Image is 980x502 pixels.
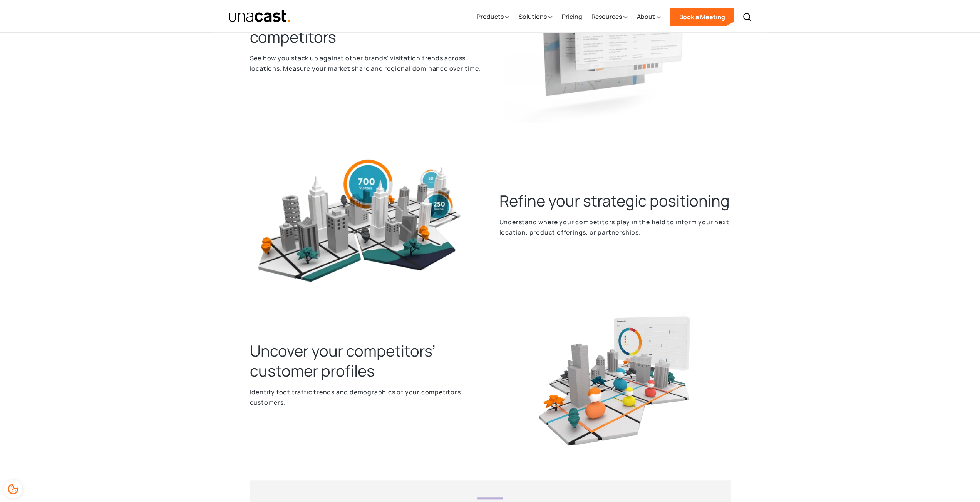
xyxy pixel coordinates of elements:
div: Resources [591,12,622,21]
div: Cookie Preferences [4,480,22,498]
div: Products [476,12,503,21]
img: Illustration - Rooted in data science [538,311,692,447]
img: Search icon [742,12,752,22]
p: Understand where your competitors play in the field to inform your next location, product offerin... [499,217,730,237]
div: About [637,12,655,21]
h2: Refine your strategic positioning [499,191,730,211]
a: Pricing [561,1,582,33]
div: Products [476,1,509,33]
p: See how you stack up against other brands’ visitation trends across locations. Measure your marke... [250,53,481,73]
h2: Benchmark against your competitors [250,7,481,47]
div: Solutions [518,12,546,21]
h2: Uncover your competitors’ customer profiles [250,341,481,381]
img: Unacast text logo [228,10,291,23]
a: Book a Meeting [670,8,734,26]
div: Solutions [518,1,552,33]
a: home [228,10,291,23]
div: About [637,1,660,33]
p: Identify foot traffic trends and demographics of your competitors’ customers. [250,387,481,407]
div: Resources [591,1,627,33]
img: Illustration - Rooted in data science [253,142,478,296]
